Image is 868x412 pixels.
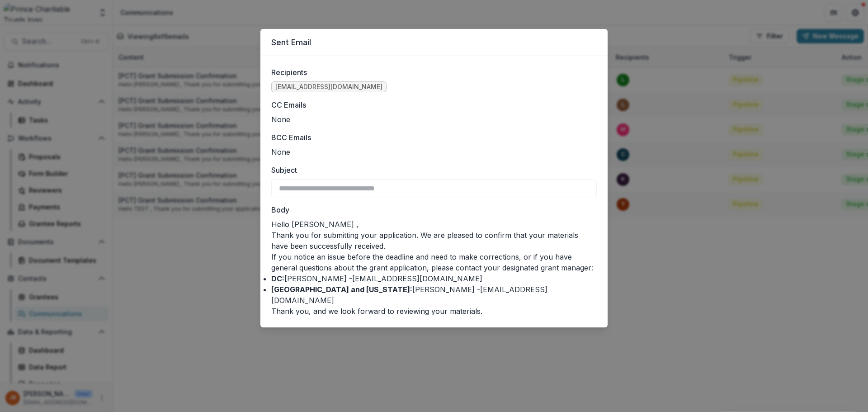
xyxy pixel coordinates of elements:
label: Body [271,204,591,215]
a: [EMAIL_ADDRESS][DOMAIN_NAME] [352,274,482,283]
p: Thank you, and we look forward to reviewing your materials. [271,306,597,317]
p: Thank you for submitting your application. We are pleased to confirm that your materials have bee... [271,230,597,251]
label: Recipients [271,67,591,78]
strong: DC: [271,274,284,283]
label: BCC Emails [271,132,591,143]
p: [PERSON_NAME] - [271,273,597,284]
label: Subject [271,165,591,175]
p: [PERSON_NAME] - [271,284,597,306]
header: Sent Email [260,29,608,56]
ul: None [271,114,597,125]
label: CC Emails [271,99,591,110]
ul: None [271,147,597,157]
span: [EMAIL_ADDRESS][DOMAIN_NAME] [275,83,382,91]
strong: [GEOGRAPHIC_DATA] and [US_STATE]: [271,285,412,294]
p: If you notice an issue before the deadline and need to make corrections, or if you have general q... [271,251,597,273]
p: Hello [PERSON_NAME] , [271,219,597,230]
